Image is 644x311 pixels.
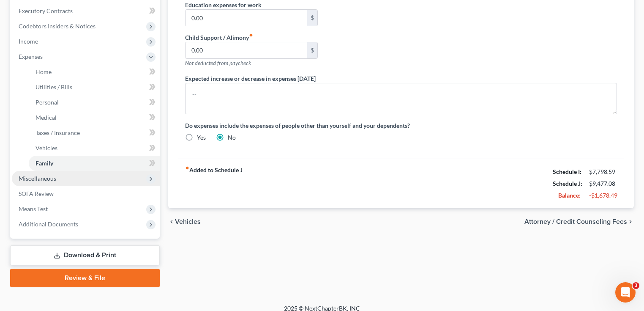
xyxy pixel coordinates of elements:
[19,38,38,45] span: Income
[35,99,59,106] span: Personal
[615,282,636,303] iframe: Intercom live chat
[186,10,307,26] input: --
[29,80,160,95] a: Utilities / Bills
[307,42,317,58] div: $
[627,218,634,225] i: chevron_right
[19,205,48,212] span: Means Test
[553,180,582,187] strong: Schedule J:
[307,10,317,26] div: $
[29,140,160,156] a: Vehicles
[12,186,160,201] a: SOFA Review
[185,121,617,130] label: Do expenses include the expenses of people other than yourself and your dependents?
[35,68,52,75] span: Home
[35,83,72,91] span: Utilities / Bills
[186,42,307,58] input: --
[524,218,634,225] button: Attorney / Credit Counseling Fees chevron_right
[175,218,201,225] span: Vehicles
[168,218,201,225] button: chevron_left Vehicles
[185,0,262,9] label: Education expenses for work
[35,144,57,151] span: Vehicles
[19,53,43,60] span: Expenses
[589,179,617,188] div: $9,477.08
[168,218,175,225] i: chevron_left
[19,7,73,14] span: Executory Contracts
[185,166,189,170] i: fiber_manual_record
[633,282,639,289] span: 3
[185,166,243,201] strong: Added to Schedule J
[35,129,80,136] span: Taxes / Insurance
[29,125,160,140] a: Taxes / Insurance
[29,156,160,171] a: Family
[35,160,53,167] span: Family
[10,269,160,287] a: Review & File
[19,22,96,30] span: Codebtors Insiders & Notices
[558,192,581,199] strong: Balance:
[185,33,253,42] label: Child Support / Alimony
[185,74,316,83] label: Expected increase or decrease in expenses [DATE]
[197,133,206,142] label: Yes
[19,175,56,182] span: Miscellaneous
[589,168,617,176] div: $7,798.59
[29,64,160,80] a: Home
[185,60,251,66] span: Not deducted from paycheck
[553,168,581,175] strong: Schedule I:
[19,220,78,228] span: Additional Documents
[29,95,160,110] a: Personal
[19,190,54,197] span: SOFA Review
[12,3,160,19] a: Executory Contracts
[524,218,627,225] span: Attorney / Credit Counseling Fees
[228,133,236,142] label: No
[10,245,160,265] a: Download & Print
[249,33,253,37] i: fiber_manual_record
[29,110,160,125] a: Medical
[589,191,617,200] div: -$1,678.49
[35,114,57,121] span: Medical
